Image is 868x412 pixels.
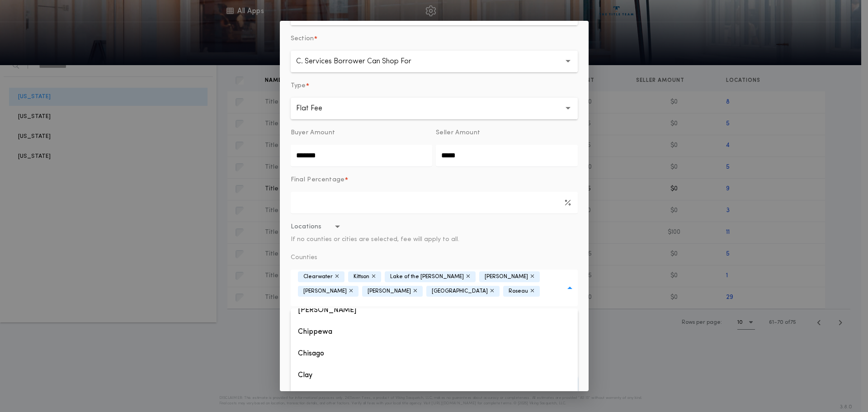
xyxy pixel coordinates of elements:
span: Clearwater [303,271,333,282]
p: Buyer Amount [291,128,335,137]
p: Final Percentage [291,175,345,185]
input: Seller Amount [436,145,578,166]
span: Roseau [509,286,528,297]
span: [PERSON_NAME] [368,286,411,297]
input: Final Percentage* [291,192,578,213]
p: Flat Fee [296,103,337,114]
label: Counties [291,253,317,262]
button: Clay [291,365,578,386]
button: Chippewa [291,321,578,343]
span: [GEOGRAPHIC_DATA] [432,286,488,297]
span: [PERSON_NAME] [303,286,347,297]
button: Locations If no counties or cities are selected, fee will apply to all. [291,223,578,244]
button: Chisago [291,343,578,365]
button: ClearwaterKittsonLake of the [PERSON_NAME][PERSON_NAME][PERSON_NAME][PERSON_NAME][GEOGRAPHIC_DATA... [291,270,578,306]
button: [PERSON_NAME] [291,299,578,321]
label: If no counties or cities are selected, fee will apply to all. [291,235,459,244]
input: Buyer Amount [291,145,433,166]
p: C. Services Borrower Can Shop For [296,56,426,67]
span: Locations [291,223,340,232]
button: Flat Fee [291,98,578,119]
button: C. Services Borrower Can Shop For [291,51,578,72]
span: [PERSON_NAME] [485,271,528,282]
p: Type [291,81,306,90]
span: Kittson [354,271,369,282]
p: Section [291,34,314,43]
p: Seller Amount [436,128,480,137]
span: Lake of the [PERSON_NAME] [390,271,464,282]
button: Cook [291,386,578,408]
